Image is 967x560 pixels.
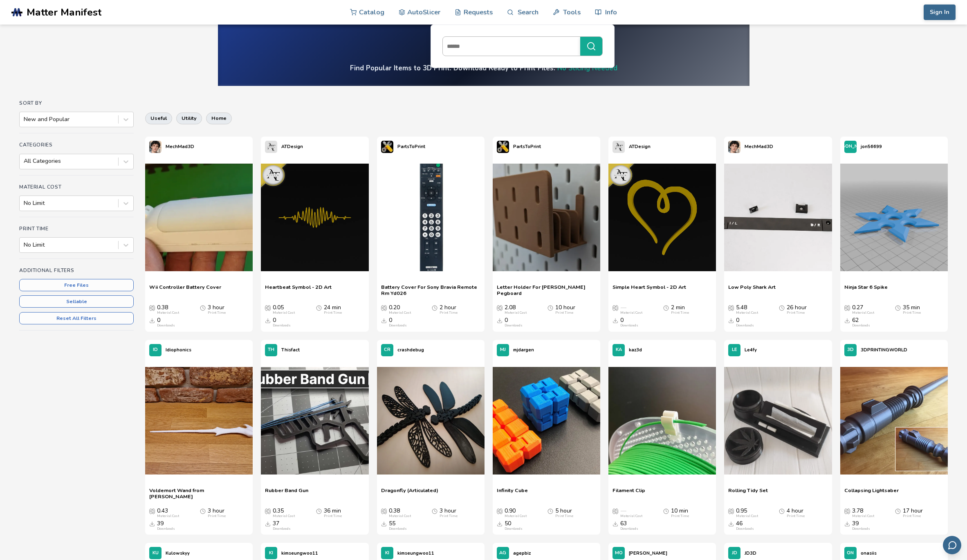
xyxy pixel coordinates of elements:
[844,284,888,296] a: Ninja Star 6 Spike
[613,508,618,514] span: Average Cost
[497,520,503,527] span: Downloads
[497,508,503,514] span: Average Cost
[384,347,390,353] span: CR
[847,551,854,556] span: ON
[265,487,308,499] a: Rubber Band Gun
[19,100,134,106] h4: Sort By
[149,317,155,324] span: Downloads
[779,304,785,311] span: Average Print Time
[157,311,179,315] div: Material Cost
[844,304,850,311] span: Average Cost
[736,311,758,315] div: Material Cost
[19,279,134,291] button: Free Files
[671,508,689,518] div: 10 min
[847,347,854,353] span: 3D
[381,487,438,499] a: Dragonfly (Articulated)
[728,487,768,499] span: Rolling Tidy Set
[616,347,622,353] span: KA
[787,514,805,518] div: Print Time
[513,346,534,354] p: mjdargen
[269,551,273,556] span: KI
[149,141,162,153] img: MechMad3D's profile
[381,284,480,296] a: Battery Cover For Sony Bravia Remote Rm Yd026
[861,142,882,151] p: jon56699
[381,304,387,311] span: Average Cost
[505,324,523,328] div: Downloads
[24,242,25,248] input: No Limit
[844,487,899,499] a: Collapsing Lightsaber
[432,304,438,311] span: Average Print Time
[613,304,618,311] span: Average Cost
[19,268,134,273] h4: Additional Filters
[265,284,332,296] a: Heartbeat Symbol - 2D Art
[157,317,175,328] div: 0
[497,317,503,324] span: Downloads
[861,549,877,558] p: onasiis
[903,304,921,315] div: 35 min
[629,142,651,151] p: ATDesign
[324,304,342,315] div: 24 min
[555,514,573,518] div: Print Time
[613,284,686,296] span: Simple Heart Symbol - 2D Art
[500,347,506,353] span: MJ
[736,304,758,315] div: 5.48
[389,508,411,518] div: 0.38
[555,508,573,518] div: 5 hour
[852,527,870,531] div: Downloads
[265,141,277,153] img: ATDesign's profile
[157,527,175,531] div: Downloads
[745,142,773,151] p: MechMad3D
[208,514,226,518] div: Print Time
[732,347,737,353] span: LE
[397,346,424,354] p: crashdebug
[728,508,734,514] span: Average Cost
[736,514,758,518] div: Material Cost
[844,520,850,527] span: Downloads
[149,520,155,527] span: Downloads
[505,311,527,315] div: Material Cost
[671,311,689,315] div: Print Time
[728,141,740,153] img: MechMad3D's profile
[208,304,226,315] div: 3 hour
[852,317,870,328] div: 62
[149,284,221,296] a: Wii Controller Battery Cover
[844,508,850,514] span: Average Cost
[671,514,689,518] div: Print Time
[663,508,669,514] span: Average Print Time
[389,527,407,531] div: Downloads
[547,304,553,311] span: Average Print Time
[629,346,642,354] p: kaz3d
[208,311,226,315] div: Print Time
[385,551,389,556] span: KI
[166,346,191,354] p: Idiophonics
[513,549,531,558] p: agepbiz
[671,304,689,315] div: 2 min
[268,347,274,353] span: TH
[852,311,874,315] div: Material Cost
[149,487,249,499] a: Voldemort Wand from [PERSON_NAME]
[620,324,638,328] div: Downloads
[497,304,503,311] span: Average Cost
[200,508,206,514] span: Average Print Time
[200,304,206,311] span: Average Print Time
[389,317,407,328] div: 0
[377,137,429,157] a: PartsToPrint's profilePartsToPrint
[895,508,901,514] span: Average Print Time
[208,508,226,518] div: 3 hour
[745,549,756,558] p: JD3D
[19,142,134,148] h4: Categories
[505,304,527,315] div: 2.08
[273,520,291,531] div: 37
[895,304,901,311] span: Average Print Time
[166,549,190,558] p: Kulowskyy
[273,324,291,328] div: Downloads
[157,520,175,531] div: 39
[620,514,642,518] div: Material Cost
[505,508,527,518] div: 0.90
[903,508,923,518] div: 17 hour
[787,508,805,518] div: 4 hour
